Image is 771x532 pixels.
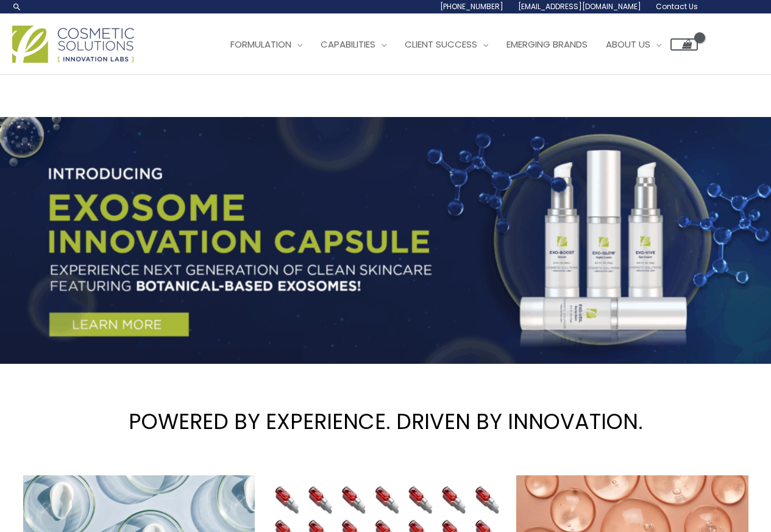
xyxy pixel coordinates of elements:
a: About Us [597,26,670,63]
a: View Shopping Cart, empty [670,38,698,51]
span: [PHONE_NUMBER] [440,1,503,12]
span: Capabilities [321,38,375,51]
a: Search icon link [12,2,22,12]
span: About Us [606,38,650,51]
a: Client Success [396,26,497,63]
a: Emerging Brands [497,26,597,63]
span: [EMAIL_ADDRESS][DOMAIN_NAME] [518,1,641,12]
a: Formulation [221,26,311,63]
a: Capabilities [311,26,396,63]
span: Client Success [405,38,477,51]
span: Formulation [230,38,291,51]
span: Contact Us [656,1,698,12]
img: Cosmetic Solutions Logo [12,26,134,63]
span: Emerging Brands [506,38,588,51]
nav: Site Navigation [212,26,698,63]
